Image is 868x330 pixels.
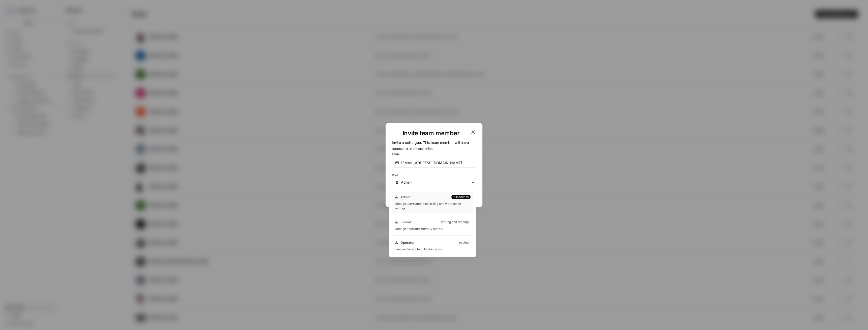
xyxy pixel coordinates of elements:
[392,151,476,157] label: Email
[392,129,470,137] h1: Invite team member
[439,220,471,224] div: writing and reading
[456,240,471,245] div: reading
[400,240,415,245] span: Operator
[392,173,398,177] span: Role
[400,194,411,200] span: Admin
[394,202,471,211] div: Manage users and roles, billing and workspace settings.
[451,195,471,199] div: full access
[394,247,471,252] div: View and execute published apps.
[401,160,473,165] input: email@company.com
[394,227,471,231] div: Manage apps and memory stores.
[392,140,469,151] span: Invite a colleague. This team member will have access to all repositories.
[400,219,412,225] span: Builder
[401,180,473,185] input: Admin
